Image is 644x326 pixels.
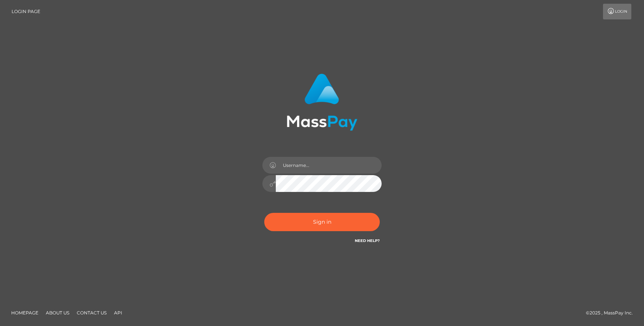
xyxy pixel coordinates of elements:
a: Contact Us [74,307,110,319]
a: Login Page [12,4,40,19]
button: Sign in [264,213,380,231]
a: Need Help? [355,238,380,243]
a: Homepage [8,307,41,319]
input: Username... [276,157,382,174]
img: MassPay Login [287,74,357,131]
div: © 2025 , MassPay Inc. [586,309,638,317]
a: Login [603,4,631,19]
a: API [111,307,125,319]
a: About Us [43,307,72,319]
